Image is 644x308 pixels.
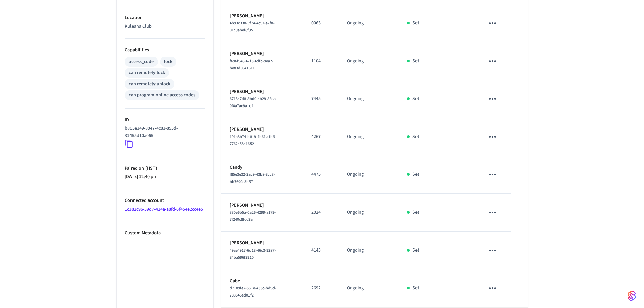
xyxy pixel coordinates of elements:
td: Ongoing [339,80,399,118]
span: 671347d8-8bd0-4b29-82ca-0f0a7ac9a1d1 [230,96,277,109]
p: [PERSON_NAME] [230,202,295,209]
td: Ongoing [339,118,399,156]
td: Ongoing [339,194,399,232]
p: Paired on [125,165,205,172]
p: 7445 [311,95,331,102]
p: Location [125,14,205,21]
p: 2024 [311,209,331,216]
p: Capabilities [125,47,205,54]
p: 1104 [311,57,331,65]
span: 191a8b74-b819-4b6f-a1b6-776245841652 [230,134,276,147]
p: Custom Metadata [125,230,205,237]
p: 4267 [311,133,331,140]
span: 4b93c330-5f74-4c97-a7f0-01c9abef8f95 [230,20,275,33]
div: can remotely lock [129,69,165,76]
p: b865e349-8047-4c83-855d-31455d10a065 [125,125,202,139]
td: Ongoing [339,4,399,42]
span: f696f948-47f3-4dfb-9ea2-be83d5041511 [230,58,273,71]
span: 330e6b5a-0a26-4299-a179-7f240c8fcc3a [230,210,276,222]
p: Set [412,171,419,178]
span: 49ae4917-6d18-46c3-9287-84ba596f3910 [230,247,276,260]
p: Set [412,57,419,65]
p: 4143 [311,247,331,254]
td: Ongoing [339,232,399,269]
p: [DATE] 12:40 pm [125,173,205,181]
p: [PERSON_NAME] [230,50,295,57]
p: 4475 [311,171,331,178]
div: access_code [129,58,154,65]
p: [PERSON_NAME] [230,88,295,95]
p: Set [412,20,419,27]
div: can remotely unlock [129,80,170,88]
p: Set [412,133,419,140]
p: Set [412,247,419,254]
p: Gabe [230,278,295,285]
p: Set [412,209,419,216]
p: [PERSON_NAME] [230,13,295,20]
a: 1c382c96-39d7-414a-a8fd-6f454e2cc4e5 [125,206,203,213]
p: Candy [230,164,295,171]
p: 0063 [311,20,331,27]
p: [PERSON_NAME] [230,240,295,247]
p: 2692 [311,285,331,292]
img: SeamLogoGradient.69752ec5.svg [628,290,636,301]
p: Kuleana Club [125,23,205,30]
p: [PERSON_NAME] [230,126,295,133]
p: Connected account [125,197,205,204]
td: Ongoing [339,156,399,194]
td: Ongoing [339,42,399,80]
div: lock [164,58,172,65]
td: Ongoing [339,269,399,307]
p: ID [125,117,205,124]
span: f85e3e32-2ac9-43b8-8cc3-bb7690c3b571 [230,172,275,185]
span: d7109fe2-561e-433c-bd9d-783646ed01f2 [230,285,276,298]
span: ( HST ) [144,165,157,172]
p: Set [412,95,419,102]
p: Set [412,285,419,292]
div: can program online access codes [129,92,195,99]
